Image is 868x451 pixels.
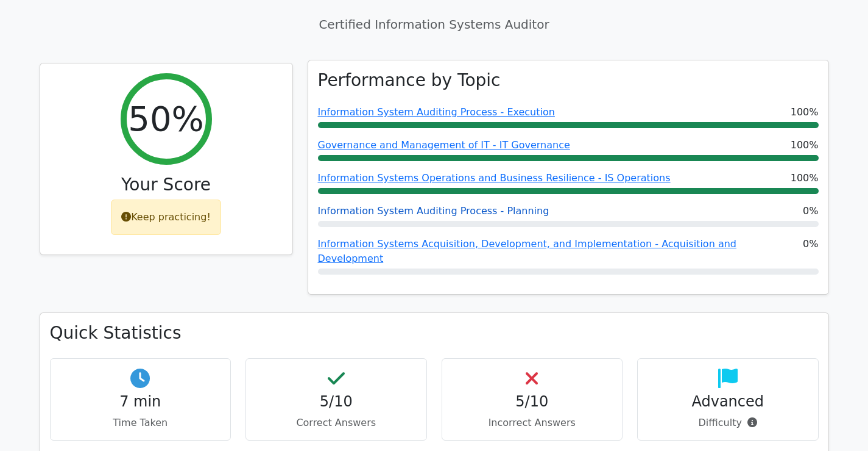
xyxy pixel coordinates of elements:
a: Information System Auditing Process - Planning [318,205,549,217]
h4: 7 min [60,393,221,411]
span: 100% [791,105,819,120]
div: Keep practicing! [111,200,221,235]
h3: Your Score [50,175,283,195]
p: Incorrect Answers [452,416,613,430]
h4: Advanced [647,393,808,411]
span: 100% [791,171,819,186]
span: 0% [803,237,818,266]
h2: 50% [128,98,203,139]
h4: 5/10 [256,393,417,411]
p: Certified Information Systems Auditor [40,15,829,34]
a: Information Systems Acquisition, Development, and Implementation - Acquisition and Development [318,238,736,264]
a: Governance and Management of IT - IT Governance [318,139,570,151]
p: Difficulty [647,416,808,430]
h3: Quick Statistics [50,323,819,344]
h3: Performance by Topic [318,70,501,91]
a: Information System Auditing Process - Execution [318,106,555,118]
a: Information Systems Operations and Business Resilience - IS Operations [318,172,671,184]
span: 0% [803,204,818,218]
p: Correct Answers [256,416,417,430]
span: 100% [791,138,819,153]
h4: 5/10 [452,393,613,411]
p: Time Taken [60,416,221,430]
